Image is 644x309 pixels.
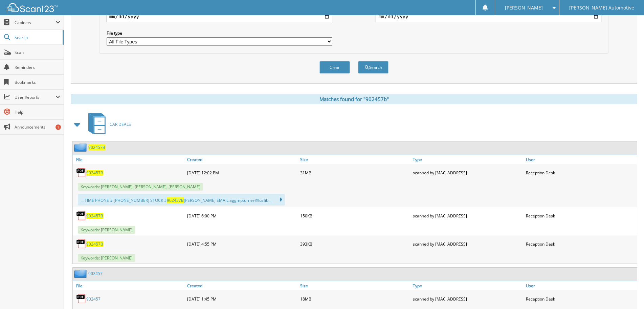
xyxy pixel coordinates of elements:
div: [DATE] 12:02 PM [185,166,298,179]
a: Created [185,155,298,164]
div: ... TIME PHONE # [PHONE_NUMBER] STOCK # [PERSON_NAME] EMAIL aggmpturner@lusfib... [78,194,285,206]
a: 902457B [88,144,105,150]
div: scanned by [MAC_ADDRESS] [411,292,524,306]
span: Bookmarks [15,79,60,85]
a: User [524,155,637,164]
span: CAR DEALS [110,121,131,127]
div: Reception Desk [524,166,637,179]
button: Clear [319,61,350,74]
a: Size [298,155,411,164]
div: Reception Desk [524,292,637,306]
a: CAR DEALS [84,111,131,138]
a: 902457B [86,241,103,247]
a: Created [185,281,298,290]
span: Keywords: [PERSON_NAME], [PERSON_NAME], [PERSON_NAME] [78,183,203,191]
div: Reception Desk [524,237,637,251]
span: Reminders [15,64,60,70]
span: Help [15,109,60,115]
img: scan123-logo-white.svg [7,3,58,12]
div: [DATE] 1:45 PM [185,292,298,306]
div: scanned by [MAC_ADDRESS] [411,237,524,251]
span: 902457B [167,197,184,203]
a: Size [298,281,411,290]
div: 1 [55,124,61,130]
span: Scan [15,50,60,55]
iframe: Chat Widget [610,276,644,309]
div: scanned by [MAC_ADDRESS] [411,166,524,179]
div: [DATE] 4:55 PM [185,237,298,251]
a: 902457 [88,271,103,276]
div: Matches found for "902457b" [71,94,637,104]
span: [PERSON_NAME] [505,6,543,10]
span: Search [15,35,59,40]
img: PDF.png [76,239,86,249]
div: [DATE] 6:00 PM [185,209,298,223]
a: File [73,155,185,164]
div: Reception Desk [524,209,637,223]
div: 150KB [298,209,411,223]
label: File type [107,30,332,36]
a: User [524,281,637,290]
a: File [73,281,185,290]
img: PDF.png [76,211,86,221]
button: Search [358,61,388,74]
img: folder2.png [74,143,88,152]
img: PDF.png [76,294,86,304]
span: Keywords: [PERSON_NAME] [78,254,135,262]
a: 902457 [86,296,101,302]
div: scanned by [MAC_ADDRESS] [411,209,524,223]
img: PDF.png [76,168,86,178]
span: Cabinets [15,20,55,25]
div: 393KB [298,237,411,251]
span: [PERSON_NAME] Automotive [569,6,634,10]
a: 902457B [86,213,103,219]
span: Keywords: [PERSON_NAME] [78,226,135,234]
input: end [376,11,601,22]
div: 31MB [298,166,411,179]
div: 18MB [298,292,411,306]
a: Type [411,281,524,290]
span: User Reports [15,94,55,100]
a: Type [411,155,524,164]
a: 902457B [86,170,103,176]
img: folder2.png [74,269,88,278]
input: start [107,11,332,22]
span: Announcements [15,124,60,130]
